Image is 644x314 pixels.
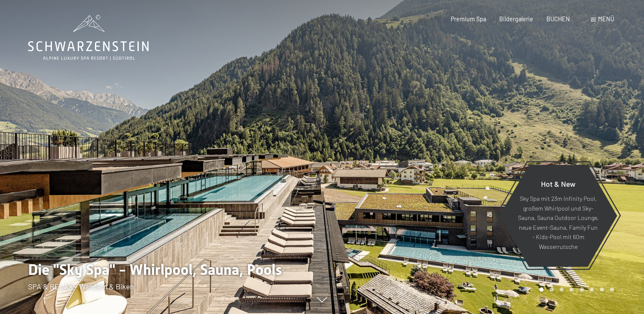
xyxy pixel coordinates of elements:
div: Carousel Page 1 (Current Slide) [539,288,544,292]
div: Carousel Pagination [536,288,614,292]
a: Bildergalerie [499,15,533,23]
span: Hot & New [541,179,575,188]
div: Carousel Page 4 [570,288,574,292]
div: Carousel Page 8 [610,288,614,292]
span: Menü [598,15,614,23]
a: Premium Spa [451,15,486,23]
div: Carousel Page 3 [560,288,564,292]
div: Carousel Page 2 [550,288,554,292]
div: Carousel Page 6 [590,288,594,292]
p: Sky Spa mit 23m Infinity Pool, großem Whirlpool und Sky-Sauna, Sauna Outdoor Lounge, neue Event-S... [518,194,599,252]
div: Carousel Page 5 [580,288,584,292]
a: Hot & New Sky Spa mit 23m Infinity Pool, großem Whirlpool und Sky-Sauna, Sauna Outdoor Lounge, ne... [499,164,618,267]
a: BUCHEN [547,15,570,23]
div: Carousel Page 7 [600,288,604,292]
